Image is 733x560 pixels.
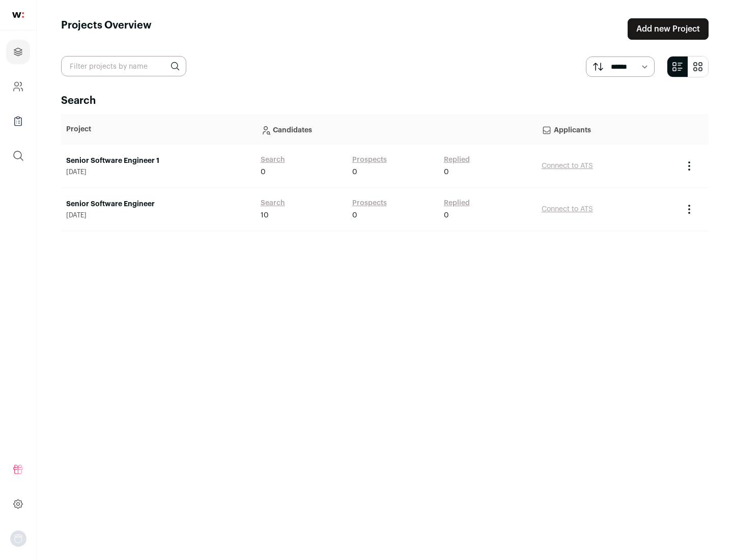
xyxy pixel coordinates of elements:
[352,198,387,208] a: Prospects
[261,210,269,220] span: 10
[352,210,357,220] span: 0
[261,119,531,139] p: Candidates
[352,167,357,177] span: 0
[66,168,250,176] span: [DATE]
[61,18,152,40] h1: Projects Overview
[444,155,470,165] a: Replied
[683,203,695,215] button: Project Actions
[6,74,30,99] a: Company and ATS Settings
[444,210,449,220] span: 0
[6,109,30,133] a: Company Lists
[66,124,250,134] p: Project
[261,167,266,177] span: 0
[261,198,285,208] a: Search
[12,12,24,18] img: wellfound-shorthand-0d5821cbd27db2630d0214b213865d53afaa358527fdda9d0ea32b1df1b89c2c.svg
[628,18,709,40] a: Add new Project
[66,156,250,166] a: Senior Software Engineer 1
[61,56,186,76] input: Filter projects by name
[444,167,449,177] span: 0
[683,160,695,172] button: Project Actions
[542,162,593,170] a: Connect to ATS
[66,199,250,209] a: Senior Software Engineer
[10,530,26,547] img: nopic.png
[261,155,285,165] a: Search
[66,211,250,219] span: [DATE]
[6,40,30,64] a: Projects
[10,530,26,547] button: Open dropdown
[542,119,673,139] p: Applicants
[352,155,387,165] a: Prospects
[542,206,593,213] a: Connect to ATS
[444,198,470,208] a: Replied
[61,94,709,108] h2: Search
